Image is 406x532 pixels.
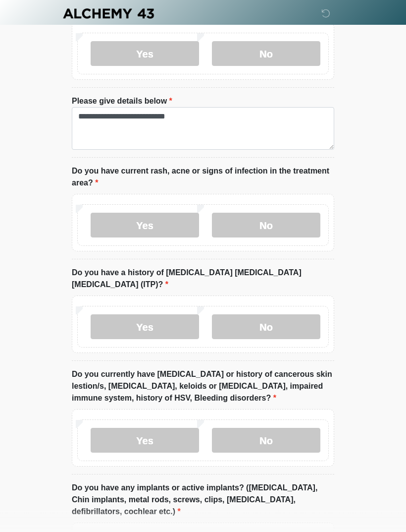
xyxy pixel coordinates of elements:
[91,42,199,66] label: Yes
[212,42,320,66] label: No
[72,96,172,108] label: Please give details below
[72,369,334,405] label: Do you currently have [MEDICAL_DATA] or history of cancerous skin lestion/s, [MEDICAL_DATA], kelo...
[72,166,334,189] label: Do you have current rash, acne or signs of infection in the treatment area?
[72,482,334,518] label: Do you have any implants or active implants? ([MEDICAL_DATA], Chin implants, metal rods, screws, ...
[91,315,199,340] label: Yes
[212,213,320,238] label: No
[72,267,334,291] label: Do you have a history of [MEDICAL_DATA] [MEDICAL_DATA] [MEDICAL_DATA] (ITP)?
[91,428,199,453] label: Yes
[212,428,320,453] label: No
[62,7,155,20] img: Alchemy 43 Logo
[212,315,320,340] label: No
[91,213,199,238] label: Yes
